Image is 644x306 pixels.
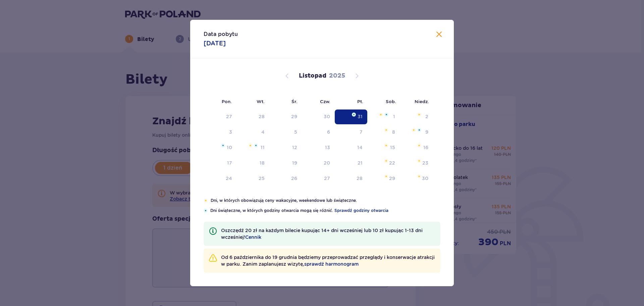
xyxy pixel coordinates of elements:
td: środa, 19 listopada 2025 [269,156,302,171]
td: sobota, 15 listopada 2025 [367,140,400,155]
button: Poprzedni miesiąc [283,72,291,80]
img: Pomarańczowa gwiazdka [379,113,383,117]
img: Pomarańczowa gwiazdka [248,143,253,147]
a: Sprawdź godziny otwarcia [334,208,388,214]
td: czwartek, 20 listopada 2025 [302,156,335,171]
div: 22 [389,160,395,166]
td: piątek, 14 listopada 2025 [335,140,367,155]
td: wtorek, 4 listopada 2025 [237,125,269,140]
p: Dni świąteczne, w których godziny otwarcia mogą się różnić. [210,208,440,214]
p: Dni, w których obowiązują ceny wakacyjne, weekendowe lub świąteczne. [211,198,440,204]
img: Pomarańczowa gwiazdka [204,199,208,203]
div: 5 [294,129,297,135]
td: poniedziałek, 27 października 2025 [204,110,237,124]
div: 21 [358,160,363,166]
div: 31 [358,113,363,120]
div: 16 [423,144,428,151]
div: 27 [324,175,330,182]
div: 11 [261,144,265,151]
small: Śr. [291,99,298,104]
div: 7 [360,129,363,135]
td: sobota, 22 listopada 2025 [367,156,400,171]
button: Zamknij [435,31,443,39]
div: 24 [226,175,232,182]
td: wtorek, 25 listopada 2025 [237,171,269,186]
td: piątek, 21 listopada 2025 [335,156,367,171]
div: 2 [425,113,428,120]
img: Niebieska gwiazdka [417,128,421,132]
div: 10 [227,144,232,151]
p: 2025 [329,72,345,80]
td: poniedziałek, 10 listopada 2025 [204,140,237,155]
img: Pomarańczowa gwiazdka [417,174,421,178]
div: 8 [392,129,395,135]
td: sobota, 29 listopada 2025 [367,171,400,186]
div: 30 [422,175,428,182]
td: środa, 29 października 2025 [269,110,302,124]
td: niedziela, 30 listopada 2025 [400,171,433,186]
td: czwartek, 27 listopada 2025 [302,171,335,186]
td: wtorek, 18 listopada 2025 [237,156,269,171]
img: Pomarańczowa gwiazdka [412,128,416,132]
div: 13 [325,144,330,151]
p: Oszczędź 20 zł na każdym bilecie kupując 14+ dni wcześniej lub 10 zł kupując 1-13 dni wcześniej! [221,227,435,241]
p: Data pobytu [204,31,238,38]
p: Od 6 października do 19 grudnia będziemy przeprowadzać przeglądy i konserwacje atrakcji w parku. ... [221,254,435,267]
td: wtorek, 28 października 2025 [237,110,269,124]
td: środa, 12 listopada 2025 [269,140,302,155]
div: 28 [357,175,363,182]
td: czwartek, 6 listopada 2025 [302,125,335,140]
small: Czw. [320,99,330,104]
img: Pomarańczowa gwiazdka [384,159,388,163]
td: czwartek, 13 listopada 2025 [302,140,335,155]
td: poniedziałek, 3 listopada 2025 [204,125,237,140]
div: 30 [324,113,330,120]
div: 19 [292,160,297,166]
small: Pon. [222,99,232,104]
a: Cennik [245,234,261,241]
div: 28 [259,113,265,120]
div: 15 [390,144,395,151]
button: Następny miesiąc [353,72,361,80]
div: 3 [229,129,232,135]
div: 25 [259,175,265,182]
td: Data zaznaczona. piątek, 31 października 2025 [335,110,367,124]
img: Niebieska gwiazdka [352,113,356,117]
img: Pomarańczowa gwiazdka [417,113,421,117]
td: środa, 5 listopada 2025 [269,125,302,140]
td: wtorek, 11 listopada 2025 [237,140,269,155]
div: 20 [324,160,330,166]
td: sobota, 8 listopada 2025 [367,125,400,140]
div: 14 [357,144,363,151]
img: Niebieska gwiazdka [384,113,388,117]
small: Wt. [257,99,265,104]
td: środa, 26 listopada 2025 [269,171,302,186]
div: 9 [425,129,428,135]
img: Pomarańczowa gwiazdka [417,159,421,163]
a: sprawdź harmonogram [304,261,359,267]
div: 4 [261,129,265,135]
small: Niedz. [415,99,429,104]
div: 27 [226,113,232,120]
div: 1 [393,113,395,120]
td: niedziela, 9 listopada 2025 [400,125,433,140]
td: piątek, 28 listopada 2025 [335,171,367,186]
td: niedziela, 2 listopada 2025 [400,110,433,124]
img: Pomarańczowa gwiazdka [384,128,388,132]
td: poniedziałek, 17 listopada 2025 [204,156,237,171]
td: poniedziałek, 24 listopada 2025 [204,171,237,186]
div: 29 [389,175,395,182]
p: Listopad [299,72,326,80]
div: 18 [260,160,265,166]
p: [DATE] [204,39,226,47]
img: Pomarańczowa gwiazdka [384,143,388,147]
small: Sob. [386,99,396,104]
div: 26 [291,175,297,182]
td: czwartek, 30 października 2025 [302,110,335,124]
td: niedziela, 23 listopada 2025 [400,156,433,171]
img: Niebieska gwiazdka [221,143,225,147]
div: 17 [227,160,232,166]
